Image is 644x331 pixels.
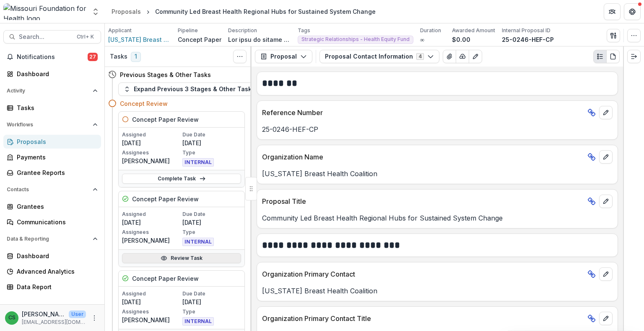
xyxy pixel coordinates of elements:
[3,118,101,131] button: Open Workflows
[89,313,99,323] button: More
[469,50,482,63] button: Edit as form
[228,35,291,44] p: Lor ipsu do sitame consec adipis Elitsedd eius temporinci utla etd Magnaali Enimad Minimv Quisnos...
[108,27,132,34] p: Applicant
[3,232,101,246] button: Open Data & Reporting
[122,253,241,263] a: Review Task
[599,106,613,119] button: edit
[19,33,72,41] span: Search...
[132,274,199,283] h5: Concept Paper Review
[17,202,94,211] div: Grantees
[3,150,101,164] a: Payments
[443,50,456,63] button: View Attached Files
[182,290,241,298] p: Due Date
[182,158,214,167] span: INTERNAL
[182,228,241,236] p: Type
[17,69,94,78] div: Dashboard
[3,166,101,180] a: Grantee Reports
[122,139,181,147] p: [DATE]
[3,101,101,115] a: Tasks
[3,30,101,44] button: Search...
[90,3,101,20] button: Open entity switcher
[3,3,86,20] img: Missouri Foundation for Health logo
[599,312,613,325] button: edit
[122,308,181,316] p: Assignees
[155,7,376,16] div: Community Led Breast Health Regional Hubs for Sustained System Change
[22,318,86,326] p: [EMAIL_ADDRESS][DOMAIN_NAME]
[22,310,65,318] p: [PERSON_NAME]
[3,264,101,278] a: Advanced Analytics
[17,103,94,112] div: Tasks
[17,168,94,177] div: Grantee Reports
[122,218,181,227] p: [DATE]
[120,70,211,79] h4: Previous Stages & Other Tasks
[606,50,620,63] button: PDF view
[420,27,441,34] p: Duration
[255,50,312,63] button: Proposal
[178,35,221,44] p: Concept Paper
[122,236,181,245] p: [PERSON_NAME]
[599,267,613,281] button: edit
[110,53,127,60] h3: Tasks
[3,249,101,263] a: Dashboard
[233,50,247,63] button: Toggle View Cancelled Tasks
[452,35,470,44] p: $0.00
[118,82,260,96] button: Expand Previous 3 Stages & Other Tasks
[122,157,181,165] p: [PERSON_NAME]
[262,124,613,134] p: 25-0246-HEF-CP
[108,5,144,18] a: Proposals
[262,196,584,206] p: Proposal Title
[420,35,424,44] p: ∞
[3,84,101,98] button: Open Activity
[182,131,241,139] p: Due Date
[182,139,241,147] p: [DATE]
[262,152,584,162] p: Organization Name
[112,7,141,16] div: Proposals
[452,27,495,34] p: Awarded Amount
[604,3,621,20] button: Partners
[262,169,613,179] p: [US_STATE] Breast Health Coalition
[17,54,88,61] span: Notifications
[182,149,241,157] p: Type
[17,153,94,162] div: Payments
[88,53,98,61] span: 27
[599,150,613,164] button: edit
[122,210,181,218] p: Assigned
[627,50,641,63] button: Expand right
[122,316,181,324] p: [PERSON_NAME]
[132,115,199,124] h5: Concept Paper Review
[7,187,89,192] span: Contacts
[17,137,94,146] div: Proposals
[120,99,168,108] h4: Concept Review
[7,236,89,242] span: Data & Reporting
[182,308,241,316] p: Type
[262,269,584,279] p: Organization Primary Contact
[122,228,181,236] p: Assignees
[262,313,584,323] p: Organization Primary Contact Title
[132,195,199,203] h5: Concept Paper Review
[108,35,171,44] span: [US_STATE] Breast Health Coalition
[178,27,198,34] p: Pipeline
[122,149,181,157] p: Assignees
[17,267,94,276] div: Advanced Analytics
[301,36,410,42] span: Strategic Relationships - Health Equity Fund
[182,317,214,326] span: INTERNAL
[262,213,613,223] p: Community Led Breast Health Regional Hubs for Sustained System Change
[3,135,101,149] a: Proposals
[502,35,554,44] p: 25-0246-HEF-CP
[75,32,96,41] div: Ctrl + K
[122,174,241,184] a: Complete Task
[7,122,89,128] span: Workflows
[593,50,607,63] button: Plaintext view
[122,298,181,306] p: [DATE]
[228,27,257,34] p: Description
[108,5,379,18] nav: breadcrumb
[262,108,584,118] p: Reference Number
[182,218,241,227] p: [DATE]
[3,200,101,213] a: Grantees
[599,195,613,208] button: edit
[17,282,94,291] div: Data Report
[3,183,101,196] button: Open Contacts
[319,50,439,63] button: Proposal Contact Information4
[122,131,181,139] p: Assigned
[8,315,16,321] div: Chase Shiflet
